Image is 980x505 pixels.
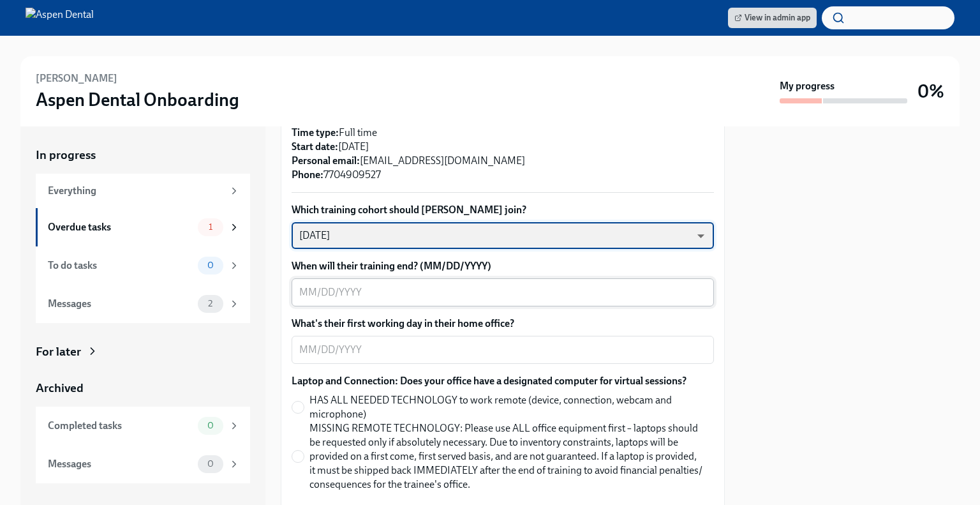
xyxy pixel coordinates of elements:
strong: My progress [780,79,835,93]
div: Messages [48,457,193,471]
a: Messages0 [36,445,250,483]
a: Everything [36,174,250,208]
div: For later [36,343,81,360]
span: MISSING REMOTE TECHNOLOGY: Please use ALL office equipment first – laptops should be requested on... [309,421,704,492]
a: For later [36,343,250,360]
a: Messages2 [36,285,250,323]
strong: Phone: [292,169,323,181]
a: Archived [36,380,250,396]
a: In progress [36,147,250,163]
div: Everything [48,184,223,198]
span: 0 [200,421,221,430]
strong: Personal email: [292,155,360,167]
div: Messages [48,297,193,311]
div: Completed tasks [48,419,193,433]
span: 0 [200,260,221,270]
img: Aspen Dental [26,8,94,28]
label: Which training cohort should [PERSON_NAME] join? [292,203,714,217]
strong: Start date: [292,140,338,153]
span: 1 [201,222,220,232]
div: Overdue tasks [48,220,193,234]
h6: [PERSON_NAME] [36,72,117,86]
strong: Time type: [292,126,339,139]
div: To do tasks [48,259,193,273]
span: 2 [200,299,220,308]
a: To do tasks0 [36,246,250,285]
a: View in admin app [728,8,817,28]
a: Completed tasks0 [36,407,250,445]
h3: Aspen Dental Onboarding [36,88,239,111]
div: [DATE] [292,222,714,249]
span: View in admin app [734,11,810,24]
label: What's their first working day in their home office? [292,317,714,331]
span: 0 [200,459,221,469]
label: When will their training end? (MM/DD/YYYY) [292,259,714,273]
span: HAS ALL NEEDED TECHNOLOGY to work remote (device, connection, webcam and microphone) [309,393,704,421]
a: Overdue tasks1 [36,208,250,246]
label: Laptop and Connection: Does your office have a designated computer for virtual sessions? [292,374,714,388]
h3: 0% [917,80,944,103]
